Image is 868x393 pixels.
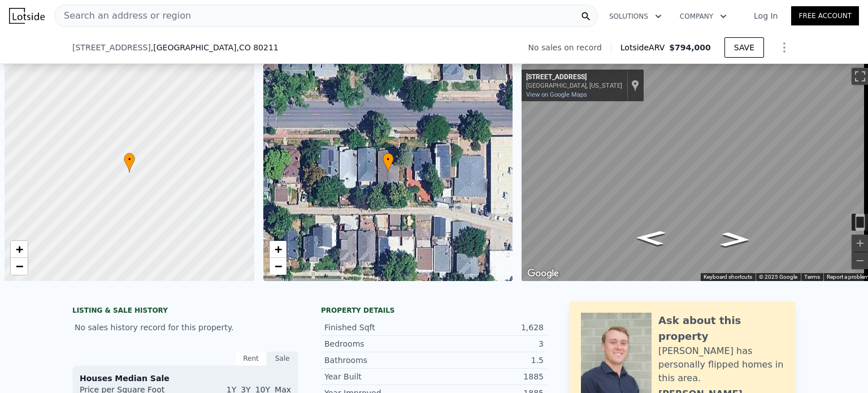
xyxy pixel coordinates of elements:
[72,42,151,53] span: [STREET_ADDRESS]
[236,43,278,52] span: , CO 80211
[270,258,287,275] a: Zoom out
[55,9,191,23] span: Search an address or region
[724,37,764,58] button: SAVE
[274,242,281,256] span: +
[383,153,394,172] div: •
[759,274,797,280] span: © 2025 Google
[16,242,23,256] span: +
[671,6,736,27] button: Company
[124,153,135,172] div: •
[235,351,267,366] div: Rent
[658,313,784,344] div: Ask about this property
[669,43,711,52] span: $794,000
[270,241,287,258] a: Zoom in
[324,338,434,349] div: Bedrooms
[124,154,135,165] span: •
[11,258,28,275] a: Zoom out
[804,274,820,280] a: Terms (opens in new tab)
[526,91,587,98] a: View on Google Maps
[704,273,752,281] button: Keyboard shortcuts
[791,6,859,25] a: Free Account
[321,306,547,315] div: Property details
[151,42,279,53] span: , [GEOGRAPHIC_DATA]
[16,259,23,273] span: −
[80,373,291,384] div: Houses Median Sale
[434,338,544,349] div: 3
[528,42,611,53] div: No sales on record
[434,322,544,333] div: 1,628
[524,266,562,281] a: Open this area in Google Maps (opens a new window)
[620,42,669,53] span: Lotside ARV
[383,154,394,165] span: •
[526,82,622,89] div: [GEOGRAPHIC_DATA], [US_STATE]
[658,344,784,385] div: [PERSON_NAME] has personally flipped homes in this area.
[524,266,562,281] img: Google
[623,227,678,249] path: Go East, W 32nd Ave
[274,259,281,273] span: −
[324,355,434,366] div: Bathrooms
[773,36,796,59] button: Show Options
[324,322,434,333] div: Finished Sqft
[600,6,671,27] button: Solutions
[11,241,28,258] a: Zoom in
[740,10,791,21] a: Log In
[72,306,298,317] div: LISTING & SALE HISTORY
[526,73,622,82] div: [STREET_ADDRESS]
[631,79,639,92] a: Show location on map
[72,317,298,338] div: No sales history record for this property.
[324,371,434,382] div: Year Built
[9,8,45,24] img: Lotside
[708,228,762,251] path: Go West, W 32nd Ave
[267,351,298,366] div: Sale
[434,371,544,382] div: 1885
[434,355,544,366] div: 1.5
